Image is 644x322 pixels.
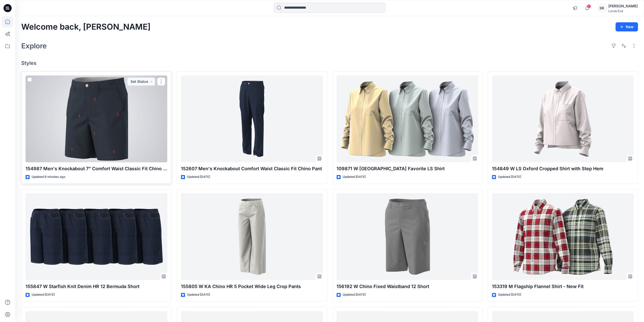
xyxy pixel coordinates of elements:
[337,193,478,280] a: 156192 W Chino Fixed Waistband 12 Short
[597,4,606,13] div: SR
[181,193,323,280] a: 155805 W KA Chino HR 5 Pocket Wide Leg Crop Pants
[337,283,478,290] p: 156192 W Chino Fixed Waistband 12 Short
[492,75,634,162] a: 154849 W LS Oxford Cropped Shirt with Step Hem
[615,22,638,31] button: New
[608,9,638,13] div: Lands End
[587,4,591,8] span: 2
[498,174,521,180] p: Updated [DATE]
[26,193,167,280] a: 155847 W Starfish Knit Denim HR 12 Bermuda Short
[492,165,634,172] p: 154849 W LS Oxford Cropped Shirt with Step Hem
[26,283,167,290] p: 155847 W Starfish Knit Denim HR 12 Bermuda Short
[181,165,323,172] p: 152607 Men's Knockabout Comfort Waist Classic Fit Chino Pant
[492,283,634,290] p: 153319 M Flagship Flannel Shirt - New Fit
[26,165,167,172] p: 154987 Men's Knockabout 7” Comfort Waist Classic Fit Chino Short
[21,60,638,66] h4: Styles
[187,174,210,180] p: Updated [DATE]
[492,193,634,280] a: 153319 M Flagship Flannel Shirt - New Fit
[187,292,210,297] p: Updated [DATE]
[343,174,366,180] p: Updated [DATE]
[26,75,167,162] a: 154987 Men's Knockabout 7” Comfort Waist Classic Fit Chino Short
[343,292,366,297] p: Updated [DATE]
[21,42,47,50] h2: Explore
[337,165,478,172] p: 109871 W [GEOGRAPHIC_DATA] Favorite LS Shirt
[337,75,478,162] a: 109871 W Oxford Favorite LS Shirt
[32,292,55,297] p: Updated [DATE]
[608,3,638,9] div: [PERSON_NAME]
[498,292,521,297] p: Updated [DATE]
[32,174,65,180] p: Updated 9 minutes ago
[181,283,323,290] p: 155805 W KA Chino HR 5 Pocket Wide Leg Crop Pants
[21,22,151,32] h2: Welcome back, [PERSON_NAME]
[181,75,323,162] a: 152607 Men's Knockabout Comfort Waist Classic Fit Chino Pant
